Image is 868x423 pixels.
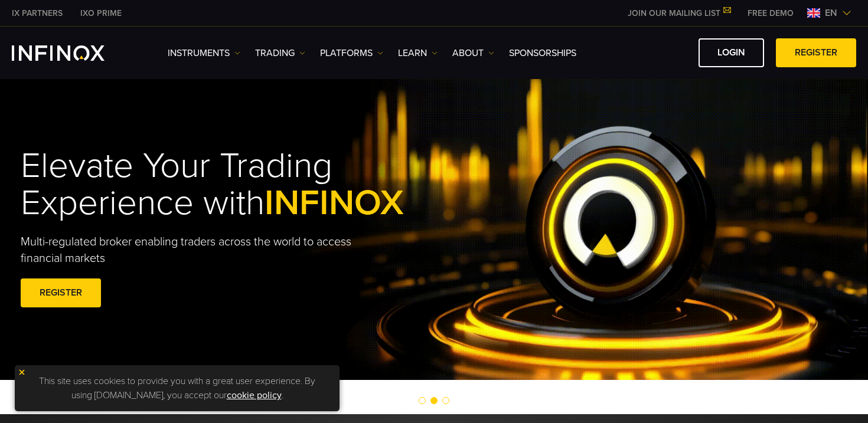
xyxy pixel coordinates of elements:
span: Go to slide 2 [430,397,438,404]
a: SPONSORSHIPS [509,46,576,60]
img: yellow close icon [18,368,26,376]
a: LOGIN [699,38,764,67]
a: JOIN OUR MAILING LIST [619,8,739,18]
a: cookie policy [227,389,282,401]
a: INFINOX MENU [739,7,802,19]
a: Learn [398,46,438,60]
span: INFINOX [265,182,404,224]
a: PLATFORMS [320,46,383,60]
p: This site uses cookies to provide you with a great user experience. By using [DOMAIN_NAME], you a... [21,371,334,405]
a: INFINOX [71,7,130,19]
a: REGISTER [21,278,101,307]
a: INFINOX Logo [12,45,132,61]
a: TRADING [255,46,305,60]
span: Go to slide 3 [442,397,449,404]
span: en [820,6,842,20]
p: Multi-regulated broker enabling traders across the world to access financial markets [21,234,371,267]
a: Instruments [168,46,240,60]
span: Go to slide 1 [419,397,426,404]
a: REGISTER [776,38,856,67]
a: INFINOX [3,7,71,19]
a: ABOUT [452,46,494,60]
h1: Elevate Your Trading Experience with [21,147,459,222]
